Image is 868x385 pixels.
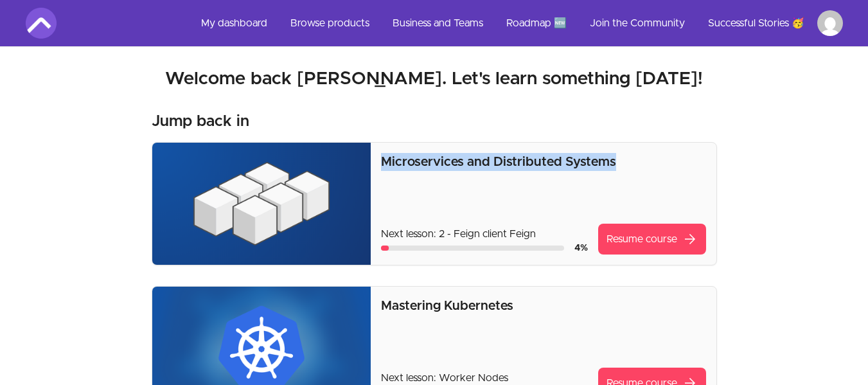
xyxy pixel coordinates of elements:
img: Amigoscode logo [26,8,57,39]
div: Course progress [381,246,563,251]
a: Browse products [280,8,380,39]
p: Next lesson: 2 - Feign client Feign [381,226,587,242]
h2: Welcome back [PERSON_NAME]. Let's learn something [DATE]! [26,67,843,91]
a: Successful Stories 🥳 [698,8,815,39]
a: Business and Teams [382,8,493,39]
nav: Main [191,8,843,39]
img: Product image for Microservices and Distributed Systems [152,143,371,265]
p: Mastering Kubernetes [381,297,705,315]
h3: Jump back in [152,111,249,132]
span: 4 % [574,244,588,253]
p: Microservices and Distributed Systems [381,153,705,171]
a: Join the Community [580,8,695,39]
a: Resume coursearrow_forward [598,224,706,255]
img: Profile image for Peter Bittu [817,10,843,36]
span: arrow_forward [682,231,698,247]
a: My dashboard [191,8,278,39]
a: Roadmap 🆕 [496,8,577,39]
